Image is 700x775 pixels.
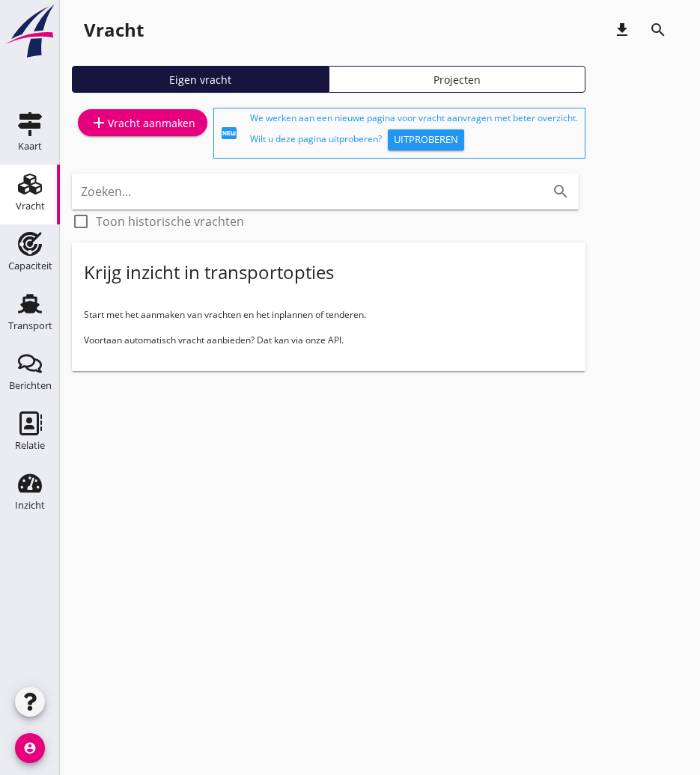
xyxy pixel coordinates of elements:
div: Vracht [16,201,45,211]
button: Uitproberen [388,129,464,150]
i: search [649,21,667,39]
i: fiber_new [220,124,238,142]
div: Relatie [15,441,45,450]
div: Eigen vracht [79,72,322,88]
i: account_circle [15,733,45,763]
i: add [90,114,108,132]
a: Vracht aanmaken [78,109,207,136]
div: Vracht aanmaken [90,114,195,132]
div: Vracht [84,18,144,42]
img: logo-small.a267ee39.svg [3,4,57,59]
div: Kaart [18,141,42,151]
div: Berichten [9,381,52,390]
div: Projecten [335,72,579,88]
div: Uitproberen [394,132,458,147]
label: Toon historische vrachten [96,214,244,229]
input: Zoeken... [81,180,528,203]
p: Start met het aanmaken van vrachten en het inplannen of tenderen. [84,308,573,322]
div: We werken aan een nieuwe pagina voor vracht aanvragen met beter overzicht. Wilt u deze pagina uit... [250,111,579,155]
p: Voortaan automatisch vracht aanbieden? Dat kan via onze API. [84,334,573,347]
a: Eigen vracht [72,66,329,93]
i: search [552,183,570,200]
div: Krijg inzicht in transportopties [84,260,334,284]
a: Projecten [329,66,585,93]
div: Transport [8,321,52,331]
i: download [613,21,631,39]
div: Capaciteit [8,261,52,271]
div: Inzicht [15,500,45,510]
